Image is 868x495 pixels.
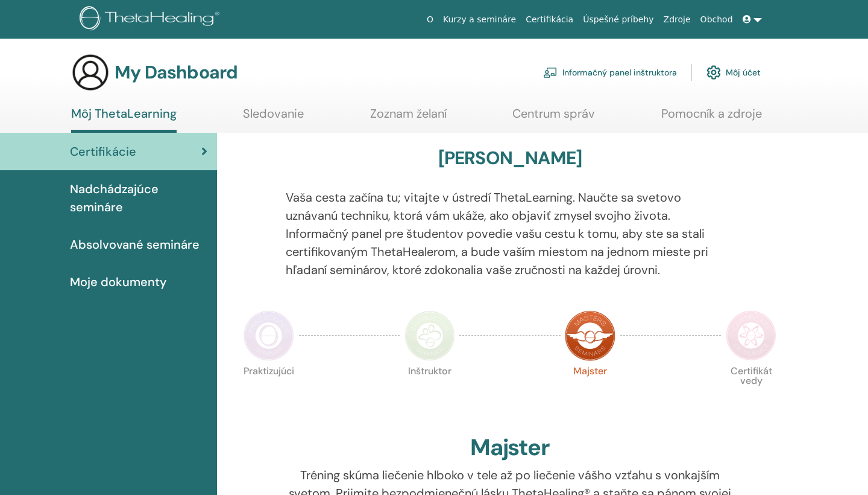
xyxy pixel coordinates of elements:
[543,67,558,78] img: chalkboard-teacher.svg
[661,106,762,130] a: Pomocník a zdroje
[244,366,294,417] p: Praktizujúci
[659,8,696,31] a: Zdroje
[565,310,615,361] img: Master
[578,8,658,31] a: Úspešné príbehy
[243,106,304,130] a: Sledovanie
[706,62,721,83] img: cog.svg
[115,62,237,83] h3: My Dashboard
[244,310,294,361] img: Practitioner
[70,235,200,254] span: Absolvované semináre
[404,366,455,417] p: Inštruktor
[565,366,615,417] p: Majster
[70,142,136,161] span: Certifikácie
[286,188,735,279] p: Vaša cesta začína tu; vitajte v ústredí ThetaLearning. Naučte sa svetovo uznávanú techniku, ktorá...
[71,53,110,92] img: generic-user-icon.jpg
[438,8,521,31] a: Kurzy a semináre
[696,8,738,31] a: Obchod
[512,106,595,130] a: Centrum správ
[71,106,177,133] a: Môj ThetaLearning
[70,180,207,216] span: Nadchádzajúce semináre
[422,8,438,31] a: O
[521,8,578,31] a: Certifikácia
[438,147,582,169] h3: [PERSON_NAME]
[726,366,776,417] p: Certifikát vedy
[726,310,776,361] img: Certificate of Science
[470,434,550,462] h2: Majster
[80,6,224,33] img: logo.png
[543,59,677,86] a: Informačný panel inštruktora
[70,273,166,291] span: Moje dokumenty
[370,106,447,130] a: Zoznam želaní
[706,59,761,86] a: Môj účet
[404,310,455,361] img: Instructor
